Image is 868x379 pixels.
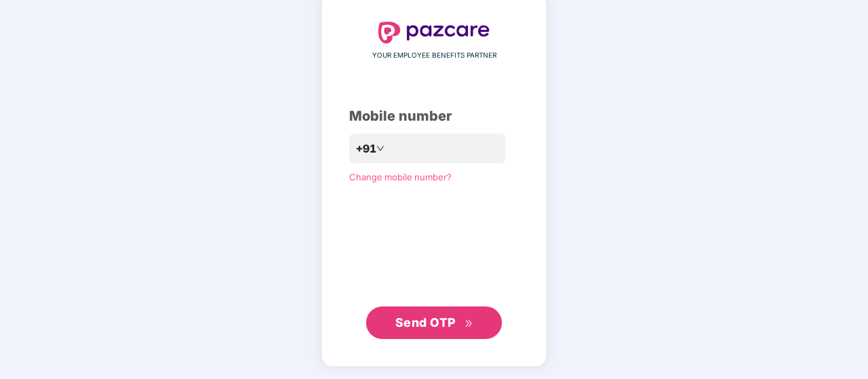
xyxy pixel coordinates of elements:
[378,22,490,43] img: logo
[356,140,376,157] span: +91
[395,315,456,330] span: Send OTP
[349,172,452,182] a: Change mobile number?
[366,306,502,339] button: Send OTPdouble-right
[376,144,384,153] span: down
[372,50,496,61] span: YOUR EMPLOYEE BENEFITS PARTNER
[465,319,473,328] span: double-right
[349,106,519,127] div: Mobile number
